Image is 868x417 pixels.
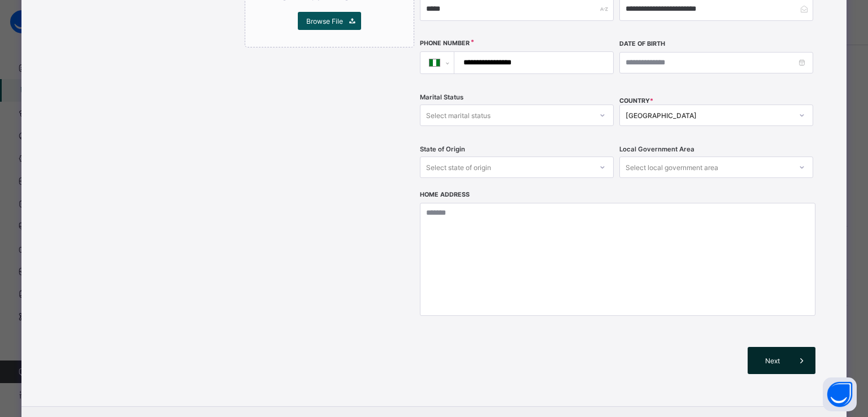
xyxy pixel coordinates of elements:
[306,17,343,25] span: Browse File
[756,357,788,365] span: Next
[420,191,470,198] label: Home Address
[420,93,463,101] span: Marital Status
[420,145,465,153] span: State of Origin
[619,40,665,47] label: Date of Birth
[619,145,695,153] span: Local Government Area
[420,40,470,47] label: Phone Number
[426,157,491,178] div: Select state of origin
[626,157,718,178] div: Select local government area
[626,111,792,120] div: [GEOGRAPHIC_DATA]
[619,97,653,105] span: COUNTRY
[823,377,857,411] button: Open asap
[426,105,491,126] div: Select marital status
